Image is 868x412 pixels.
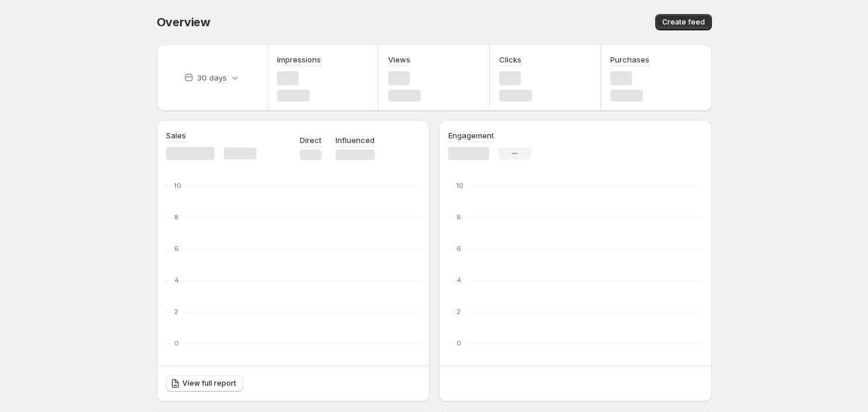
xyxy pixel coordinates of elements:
[174,308,178,316] text: 2
[174,339,179,347] text: 0
[300,134,321,146] p: Direct
[457,213,461,221] text: 8
[457,308,461,316] text: 2
[655,14,712,30] button: Create feed
[182,379,236,388] span: View full report
[174,245,179,253] text: 6
[336,134,375,146] p: Influenced
[388,54,410,65] h3: Views
[499,54,521,65] h3: Clicks
[174,276,179,284] text: 4
[457,245,461,253] text: 6
[174,181,181,190] text: 10
[197,72,227,83] p: 30 days
[174,213,179,221] text: 8
[277,54,321,65] h3: Impressions
[157,15,210,29] span: Overview
[457,339,461,347] text: 0
[166,375,243,392] a: View full report
[166,130,186,141] h3: Sales
[610,54,649,65] h3: Purchases
[448,130,494,141] h3: Engagement
[457,181,464,190] text: 10
[457,276,461,284] text: 4
[662,18,705,27] span: Create feed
